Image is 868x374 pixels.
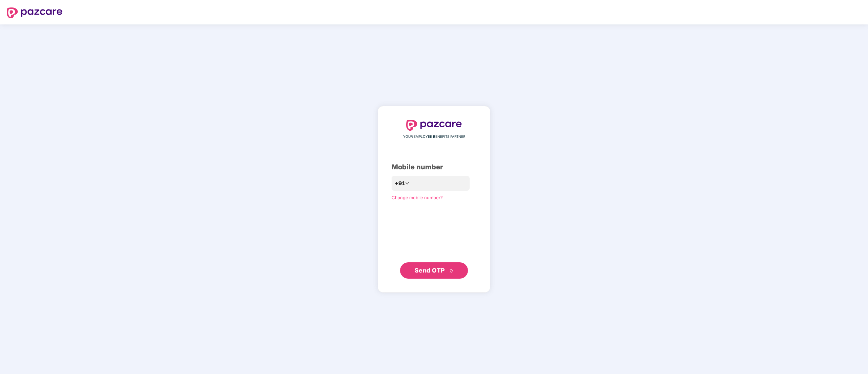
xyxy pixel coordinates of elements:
button: Send OTPdouble-right [400,262,468,279]
span: YOUR EMPLOYEE BENEFITS PARTNER [403,134,465,139]
span: Send OTP [415,267,445,274]
span: +91 [395,179,405,188]
span: down [405,181,409,185]
div: Mobile number [392,162,476,172]
img: logo [406,120,462,131]
img: logo [7,7,62,18]
span: double-right [449,269,454,273]
a: Change mobile number? [392,195,443,200]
